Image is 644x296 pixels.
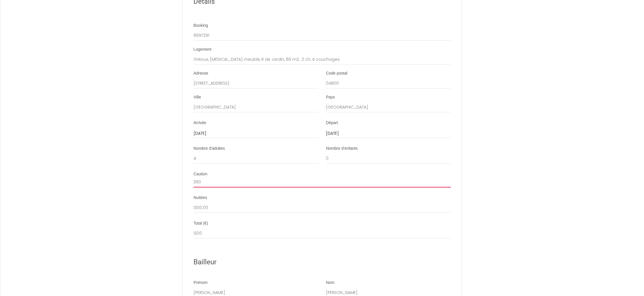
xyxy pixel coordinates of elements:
label: Code postal [326,71,347,76]
label: Nombre d'adultes [193,146,225,151]
label: Départ [326,120,338,126]
label: Nuitées [193,195,207,201]
label: Booking [193,23,208,29]
label: Logement [193,47,211,52]
h2: Bailleur [193,257,451,268]
label: Nombre d'enfants [326,146,358,151]
div: Caution [193,171,451,177]
label: Adresse [193,71,208,76]
label: Ville [193,94,201,100]
label: Prénom [193,280,208,286]
label: Nom [326,280,335,286]
label: Total (€) [193,221,208,226]
label: Pays [326,94,335,100]
label: Arrivée [193,120,206,126]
